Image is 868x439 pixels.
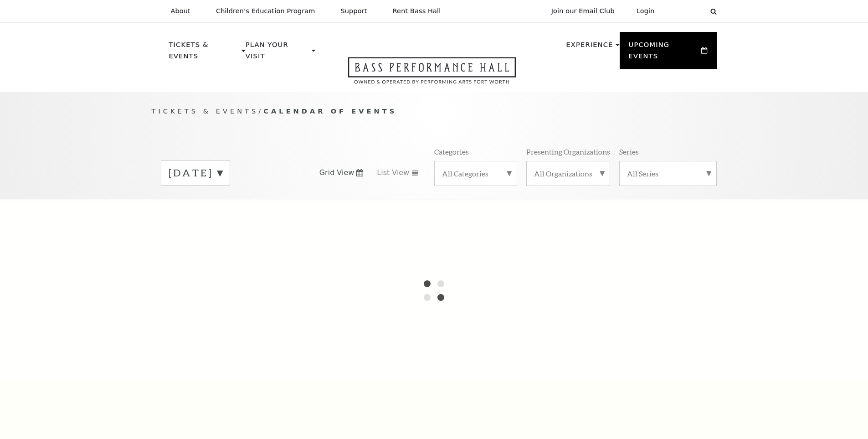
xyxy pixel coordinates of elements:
[526,147,610,156] p: Presenting Organizations
[434,147,469,156] p: Categories
[319,168,354,178] span: Grid View
[263,107,397,115] span: Calendar of Events
[534,169,602,178] label: All Organizations
[171,7,190,15] p: About
[216,7,315,15] p: Children's Education Program
[669,7,702,15] select: Select:
[377,168,409,178] span: List View
[566,39,613,56] p: Experience
[169,39,240,67] p: Tickets & Events
[629,39,699,67] p: Upcoming Events
[393,7,441,15] p: Rent Bass Hall
[619,147,639,156] p: Series
[442,169,509,178] label: All Categories
[627,169,709,178] label: All Series
[152,107,259,115] span: Tickets & Events
[341,7,367,15] p: Support
[246,39,309,67] p: Plan Your Visit
[169,166,222,180] label: [DATE]
[152,106,717,117] p: /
